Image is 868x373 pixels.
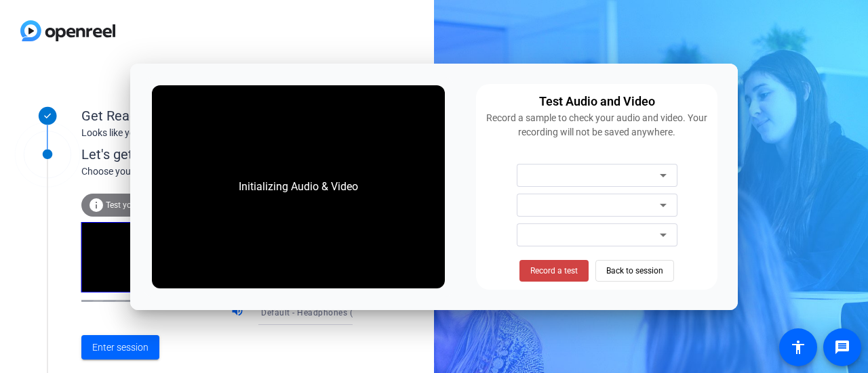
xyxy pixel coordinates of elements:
[595,260,674,282] button: Back to session
[92,341,149,355] span: Enter session
[539,92,655,111] div: Test Audio and Video
[261,307,431,317] span: Default - Headphones (2- Realtek(R) Audio)
[834,339,850,355] mat-icon: message
[81,144,380,164] div: Let's get connected.
[231,304,247,320] mat-icon: volume_up
[81,106,353,126] div: Get Ready!
[606,258,663,284] span: Back to session
[81,164,380,179] div: Choose your settings
[790,339,806,355] mat-icon: accessibility
[88,197,104,213] mat-icon: info
[225,165,372,209] div: Initializing Audio & Video
[81,126,353,140] div: Looks like you've been invited to join
[530,265,578,277] span: Record a test
[484,111,709,139] div: Record a sample to check your audio and video. Your recording will not be saved anywhere.
[106,200,200,210] span: Test your audio and video
[519,260,589,282] button: Record a test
